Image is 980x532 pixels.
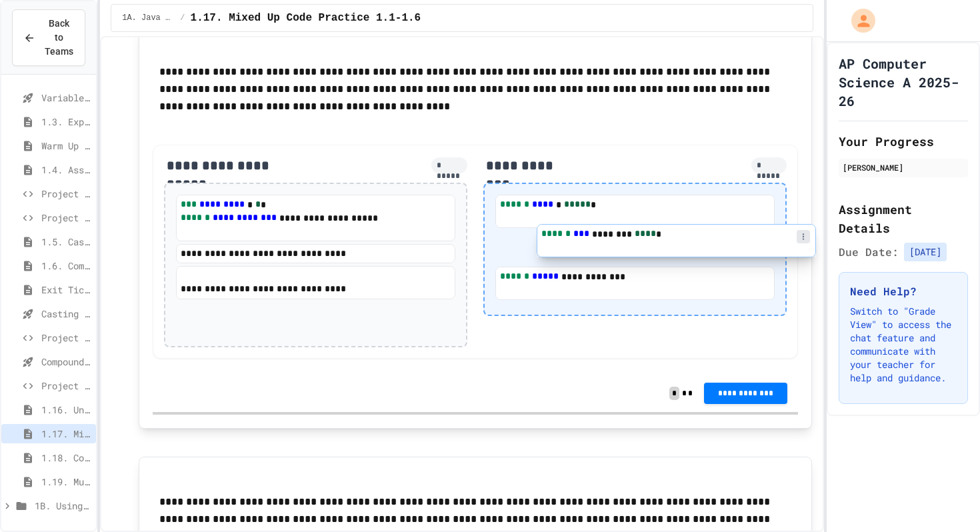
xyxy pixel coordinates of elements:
[41,475,91,489] span: 1.19. Multiple Choice Exercises for Unit 1a (1.1-1.6)
[850,283,957,299] h3: Need Help?
[41,211,91,225] span: Project CollegeSearch (File Input)
[41,235,91,249] span: 1.5. Casting and Ranges of Values
[41,91,91,105] span: Variables and Data Types - Quiz
[41,403,91,417] span: 1.16. Unit Summary 1a (1.1-1.6)
[839,200,968,237] h2: Assignment Details
[904,243,947,261] span: [DATE]
[41,259,91,273] span: 1.6. Compound Assignment Operators
[843,161,964,173] div: [PERSON_NAME]
[839,54,968,110] h1: AP Computer Science A 2025-26
[41,115,91,129] span: 1.3. Expressions and Output
[41,163,91,177] span: 1.4. Assignment and Input
[12,9,85,66] button: Back to Teams
[180,13,185,23] span: /
[41,187,91,201] span: Project CollegeSearch
[41,139,91,153] span: Warm Up 1.1-1.3
[41,307,91,321] span: Casting and Ranges of variables - Quiz
[41,379,91,393] span: Project EmployeePay (File Input)
[35,499,91,513] span: 1B. Using Objects
[41,331,91,345] span: Project EmployeePay
[122,13,175,23] span: 1A. Java Basics
[850,305,957,385] p: Switch to "Grade View" to access the chat feature and communicate with your teacher for help and ...
[839,244,899,260] span: Due Date:
[41,283,91,297] span: Exit Ticket 1.5-1.6
[191,10,421,26] span: 1.17. Mixed Up Code Practice 1.1-1.6
[41,355,91,369] span: Compound assignment operators - Quiz
[41,451,91,465] span: 1.18. Coding Practice 1a (1.1-1.6)
[41,427,91,441] span: 1.17. Mixed Up Code Practice 1.1-1.6
[837,5,879,36] div: My Account
[43,17,74,59] span: Back to Teams
[839,132,968,151] h2: Your Progress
